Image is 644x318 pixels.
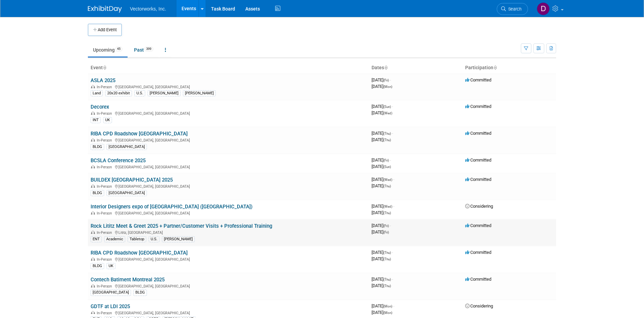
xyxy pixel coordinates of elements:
span: - [393,303,394,308]
span: (Thu) [383,257,391,261]
th: Event [88,62,369,74]
div: [GEOGRAPHIC_DATA], [GEOGRAPHIC_DATA] [91,210,366,216]
span: In-Person [97,211,114,216]
div: BLDG [91,263,104,269]
span: In-Person [97,184,114,189]
span: Committed [465,223,491,228]
span: [DATE] [372,183,391,188]
img: In-Person Event [91,211,95,214]
span: [DATE] [372,303,394,308]
a: Sort by Start Date [384,65,387,70]
div: [PERSON_NAME] [148,90,181,96]
img: In-Person Event [91,85,95,88]
span: (Wed) [383,111,392,115]
span: [DATE] [372,84,392,89]
div: [PERSON_NAME] [183,90,216,96]
span: - [392,250,393,255]
div: [GEOGRAPHIC_DATA], [GEOGRAPHIC_DATA] [91,110,366,116]
span: - [392,104,393,109]
div: Tabletop [128,236,146,242]
span: Committed [465,131,491,136]
a: GDTF at LDI 2025 [91,303,130,310]
span: In-Person [97,230,114,235]
div: BLDG [91,144,104,150]
span: - [390,223,391,228]
span: [DATE] [372,310,392,315]
span: (Thu) [383,138,391,142]
span: 45 [115,46,122,52]
span: [DATE] [372,177,394,182]
div: U.S. [134,90,145,96]
span: (Wed) [383,205,392,208]
div: 20x20 exhibit [105,90,132,96]
span: In-Person [97,85,114,89]
span: - [390,157,391,163]
span: (Thu) [383,278,391,281]
span: Search [506,6,522,12]
div: [GEOGRAPHIC_DATA], [GEOGRAPHIC_DATA] [91,256,366,262]
span: [DATE] [372,256,391,261]
span: [DATE] [372,250,393,255]
img: ExhibitDay [88,6,122,13]
span: (Mon) [383,85,392,89]
span: (Fri) [383,78,389,82]
a: Decorex [91,104,109,110]
img: In-Person Event [91,230,95,234]
div: [GEOGRAPHIC_DATA], [GEOGRAPHIC_DATA] [91,283,366,288]
span: In-Person [97,284,114,288]
span: (Fri) [383,230,389,234]
span: (Sun) [383,165,391,169]
span: In-Person [97,165,114,169]
span: Considering [465,204,493,209]
span: [DATE] [372,104,393,109]
span: (Fri) [383,224,389,228]
span: (Fri) [383,158,389,162]
span: Committed [465,104,491,109]
span: - [393,177,394,182]
a: Past399 [129,43,158,56]
span: In-Person [97,138,114,143]
span: [DATE] [372,204,394,209]
span: 399 [144,46,153,52]
div: Land [91,90,103,96]
span: [DATE] [372,157,391,163]
th: Dates [369,62,462,74]
img: In-Person Event [91,184,95,188]
span: [DATE] [372,110,392,115]
a: Search [497,3,528,15]
img: In-Person Event [91,165,95,168]
span: (Mon) [383,311,392,315]
a: Sort by Event Name [103,65,106,70]
img: In-Person Event [91,138,95,142]
a: Upcoming45 [88,43,128,56]
img: In-Person Event [91,111,95,115]
span: Vectorworks, Inc. [130,6,166,12]
span: (Sun) [383,105,391,109]
span: Committed [465,177,491,182]
div: BLDG [133,289,147,296]
span: Committed [465,157,491,163]
button: Add Event [88,24,122,36]
span: (Thu) [383,211,391,215]
span: (Thu) [383,184,391,188]
th: Participation [462,62,556,74]
span: (Mon) [383,304,392,308]
span: Committed [465,250,491,255]
div: [GEOGRAPHIC_DATA], [GEOGRAPHIC_DATA] [91,310,366,315]
img: In-Person Event [91,284,95,287]
div: ENT [91,236,102,242]
a: Contech Batiment Montreal 2025 [91,277,165,283]
span: [DATE] [372,77,391,82]
span: - [390,77,391,82]
img: In-Person Event [91,311,95,314]
span: (Thu) [383,284,391,288]
div: INT [91,117,101,123]
span: [DATE] [372,223,391,228]
div: [GEOGRAPHIC_DATA] [91,289,131,296]
div: U.S. [149,236,159,242]
div: [GEOGRAPHIC_DATA] [107,190,147,196]
span: - [393,204,394,209]
span: - [392,131,393,136]
a: ASLA 2025 [91,77,115,83]
span: In-Person [97,311,114,315]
